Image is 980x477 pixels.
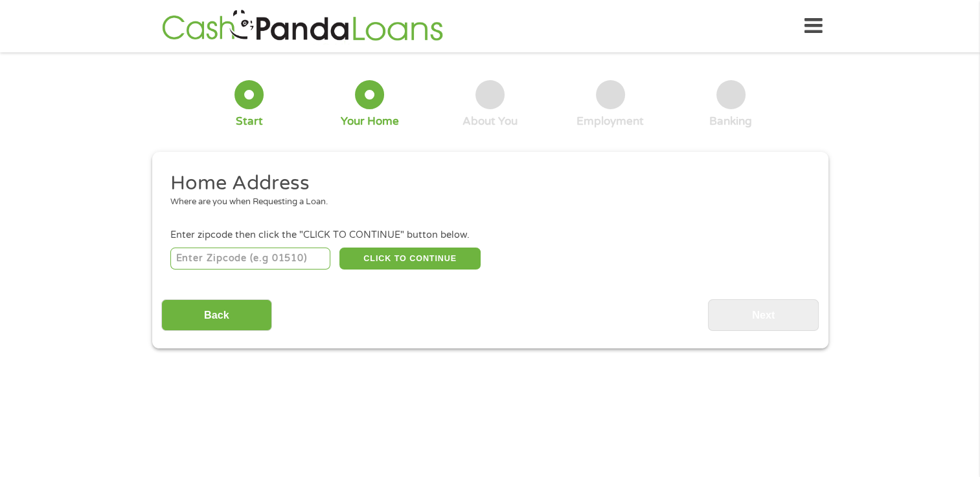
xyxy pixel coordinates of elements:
[341,114,399,129] div: Your Home
[236,114,263,129] div: Start
[708,299,819,331] input: Next
[709,114,752,129] div: Banking
[170,248,330,270] input: Enter Zipcode (e.g 01510)
[158,8,447,45] img: GetLoanNow Logo
[170,171,800,196] h2: Home Address
[339,248,481,270] button: CLICK TO CONTINUE
[161,299,272,331] input: Back
[170,228,809,242] div: Enter zipcode then click the "CLICK TO CONTINUE" button below.
[462,114,518,129] div: About You
[170,196,800,209] div: Where are you when Requesting a Loan.
[576,114,644,129] div: Employment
